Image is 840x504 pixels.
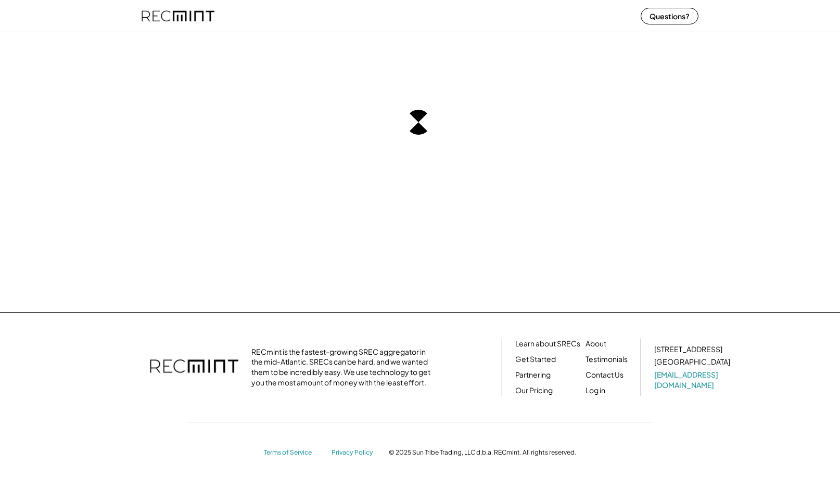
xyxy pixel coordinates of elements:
a: About [586,339,606,349]
a: [EMAIL_ADDRESS][DOMAIN_NAME] [654,370,732,390]
a: Privacy Policy [332,448,378,457]
a: Learn about SRECs [515,339,580,349]
a: Get Started [515,354,556,365]
div: [STREET_ADDRESS] [654,344,722,355]
a: Log in [586,385,605,396]
a: Terms of Service [264,448,321,457]
div: [GEOGRAPHIC_DATA] [654,357,730,367]
div: RECmint is the fastest-growing SREC aggregator in the mid-Atlantic. SRECs can be hard, and we wan... [251,347,436,387]
a: Testimonials [586,354,628,365]
button: Questions? [641,8,698,24]
a: Contact Us [586,370,623,380]
a: Our Pricing [515,385,553,396]
a: Partnering [515,370,551,380]
div: © 2025 Sun Tribe Trading, LLC d.b.a. RECmint. All rights reserved. [389,448,576,457]
img: recmint-logotype%403x%20%281%29.jpeg [142,2,214,30]
img: recmint-logotype%403x.png [150,349,238,385]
